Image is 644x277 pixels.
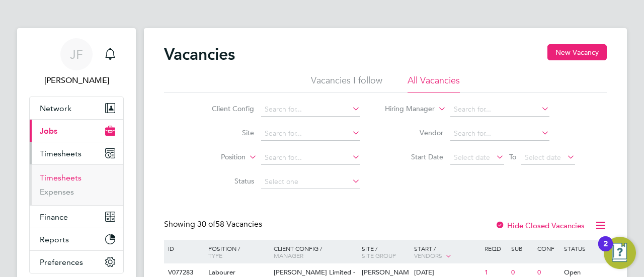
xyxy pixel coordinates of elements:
[362,251,396,259] span: Site Group
[40,173,82,182] a: Timesheets
[40,126,57,136] span: Jobs
[164,219,264,230] div: Showing
[29,38,124,86] a: JF[PERSON_NAME]
[414,251,442,259] span: Vendors
[196,128,254,137] label: Site
[197,219,215,229] span: 30 of
[40,257,83,267] span: Preferences
[208,268,235,276] span: Labourer
[30,97,123,119] button: Network
[208,251,222,259] span: Type
[385,128,443,137] label: Vendor
[454,153,490,162] span: Select date
[271,240,359,264] div: Client Config /
[40,104,71,113] span: Network
[40,187,74,197] a: Expenses
[261,175,360,189] input: Select one
[385,152,443,161] label: Start Date
[188,152,246,162] label: Position
[40,235,69,244] span: Reports
[197,219,262,229] span: 58 Vacancies
[525,153,561,162] span: Select date
[30,251,123,273] button: Preferences
[261,127,360,141] input: Search for...
[359,240,412,264] div: Site /
[450,103,549,117] input: Search for...
[29,74,124,86] span: Jo Flockhart
[196,104,254,113] label: Client Config
[274,251,303,259] span: Manager
[196,176,254,186] label: Status
[30,164,123,205] div: Timesheets
[166,240,201,257] div: ID
[509,240,535,257] div: Sub
[261,151,360,165] input: Search for...
[30,206,123,228] button: Finance
[535,240,561,257] div: Conf
[482,240,508,257] div: Reqd
[164,44,235,64] h2: Vacancies
[40,149,82,158] span: Timesheets
[412,240,482,265] div: Start /
[408,74,460,93] li: All Vacancies
[70,48,83,61] span: JF
[495,221,585,230] label: Hide Closed Vacancies
[450,127,549,141] input: Search for...
[506,150,519,163] span: To
[377,104,435,114] label: Hiring Manager
[604,237,636,269] button: Open Resource Center, 2 new notifications
[414,268,479,277] div: [DATE]
[311,74,382,93] li: Vacancies I follow
[547,44,607,60] button: New Vacancy
[30,228,123,250] button: Reports
[261,103,360,117] input: Search for...
[603,244,608,257] div: 2
[30,142,123,164] button: Timesheets
[30,120,123,142] button: Jobs
[201,240,271,264] div: Position /
[40,212,68,222] span: Finance
[561,240,605,257] div: Status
